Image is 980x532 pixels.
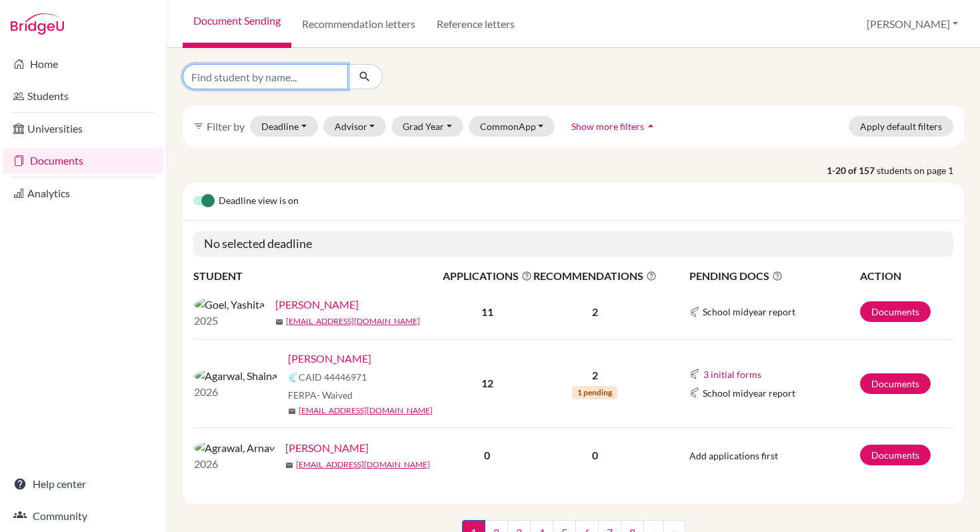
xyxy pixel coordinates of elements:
[250,116,318,137] button: Deadline
[391,116,463,137] button: Grad Year
[443,268,532,284] span: APPLICATIONS
[533,268,657,284] span: RECOMMENDATIONS
[3,51,163,77] a: Home
[703,367,762,382] button: 3 initial forms
[3,503,163,529] a: Community
[484,449,490,461] b: 0
[877,163,964,177] span: students on page 1
[193,267,442,285] th: STUDENT
[288,372,299,383] img: Common App logo
[859,267,953,285] th: ACTION
[644,119,657,133] i: arrow_drop_up
[689,450,778,461] span: Add applications first
[275,318,283,326] span: mail
[296,459,430,471] a: [EMAIL_ADDRESS][DOMAIN_NAME]
[288,407,296,415] span: mail
[323,116,387,137] button: Advisor
[288,388,353,402] span: FERPA
[3,83,163,109] a: Students
[703,386,795,400] span: School midyear report
[193,121,204,131] i: filter_list
[560,116,669,137] button: Show more filtersarrow_drop_up
[3,180,163,207] a: Analytics
[11,13,64,35] img: Bridge-U
[194,368,277,384] img: Agarwal, Shaina
[469,116,555,137] button: CommonApp
[286,315,420,327] a: [EMAIL_ADDRESS][DOMAIN_NAME]
[533,447,657,463] p: 0
[860,445,931,465] a: Documents
[689,307,700,317] img: Common App logo
[194,440,275,456] img: Agrawal, Arnav
[849,116,953,137] button: Apply default filters
[299,370,367,384] span: CAID 44446971
[219,193,299,209] span: Deadline view is on
[183,64,348,89] input: Find student by name...
[572,386,617,399] span: 1 pending
[827,163,877,177] strong: 1-20 of 157
[861,11,964,37] button: [PERSON_NAME]
[288,351,371,367] a: [PERSON_NAME]
[194,384,277,400] p: 2026
[481,377,493,389] b: 12
[533,367,657,383] p: 2
[317,389,353,401] span: - Waived
[285,440,369,456] a: [PERSON_NAME]
[703,305,795,319] span: School midyear report
[3,471,163,497] a: Help center
[3,115,163,142] a: Universities
[194,313,265,329] p: 2025
[275,297,359,313] a: [PERSON_NAME]
[194,456,275,472] p: 2026
[571,121,644,132] span: Show more filters
[3,147,163,174] a: Documents
[285,461,293,469] span: mail
[207,120,245,133] span: Filter by
[689,268,859,284] span: PENDING DOCS
[860,373,931,394] a: Documents
[860,301,931,322] a: Documents
[689,387,700,398] img: Common App logo
[193,231,953,257] h5: No selected deadline
[689,369,700,379] img: Common App logo
[299,405,433,417] a: [EMAIL_ADDRESS][DOMAIN_NAME]
[481,305,493,318] b: 11
[194,297,265,313] img: Goel, Yashita
[533,304,657,320] p: 2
